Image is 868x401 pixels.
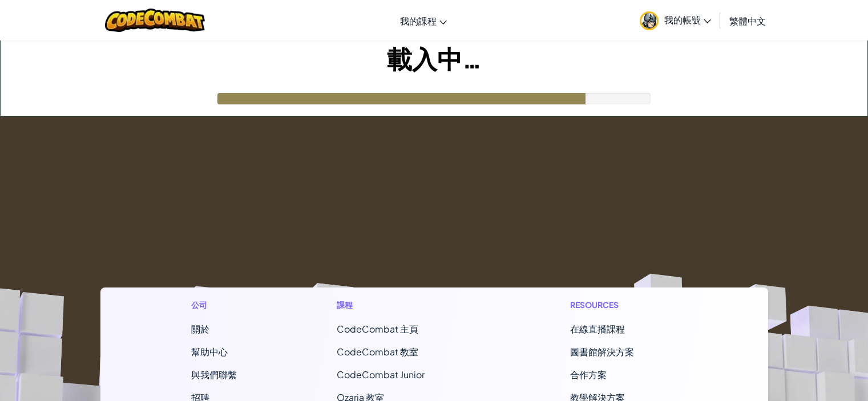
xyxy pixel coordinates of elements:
[337,346,418,358] a: CodeCombat 教室
[337,299,470,311] h1: 課程
[570,299,677,311] h1: Resources
[337,368,425,380] a: CodeCombat Junior
[191,323,209,335] a: 關於
[570,323,625,335] a: 在線直播課程
[394,5,453,36] a: 我的課程
[400,15,437,27] span: 我的課程
[191,299,237,311] h1: 公司
[191,368,237,380] span: 與我們聯繫
[729,15,766,27] span: 繁體中文
[1,40,867,76] h1: 載入中…
[724,5,772,36] a: 繁體中文
[570,346,634,358] a: 圖書館解決方案
[337,323,418,335] span: CodeCombat 主頁
[640,11,659,30] img: avatar
[664,14,711,26] span: 我的帳號
[105,9,205,32] img: CodeCombat logo
[634,2,717,38] a: 我的帳號
[191,346,228,358] a: 幫助中心
[570,368,607,380] a: 合作方案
